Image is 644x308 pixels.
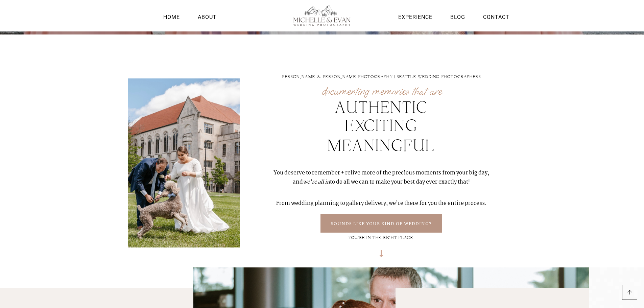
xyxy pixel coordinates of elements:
[243,75,520,79] h2: [PERSON_NAME] & [PERSON_NAME] PHOTOGRAPHY | SEATTLE WEDDING PHOTOGRAPHERS
[243,236,520,240] h4: you're in the right place.
[331,219,432,228] span: Sounds like your kind of wedding?
[345,119,418,135] span: exciting
[303,178,330,186] b: we’re all in
[335,101,428,116] span: AUTHENTIC
[162,13,182,22] a: Home
[397,13,434,22] a: Experience
[268,162,495,193] p: You deserve to remember + relive more of the precious moments from your big day, and to do all we...
[481,13,511,22] a: Contact
[268,193,495,214] p: From wedding planning to gallery delivery, we’re there for you the entire process.
[328,138,435,156] span: meaningful
[243,86,520,97] div: documenting memories that are
[449,13,467,22] a: Blog
[320,214,442,233] a: Sounds like your kind of wedding?
[196,13,218,22] a: About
